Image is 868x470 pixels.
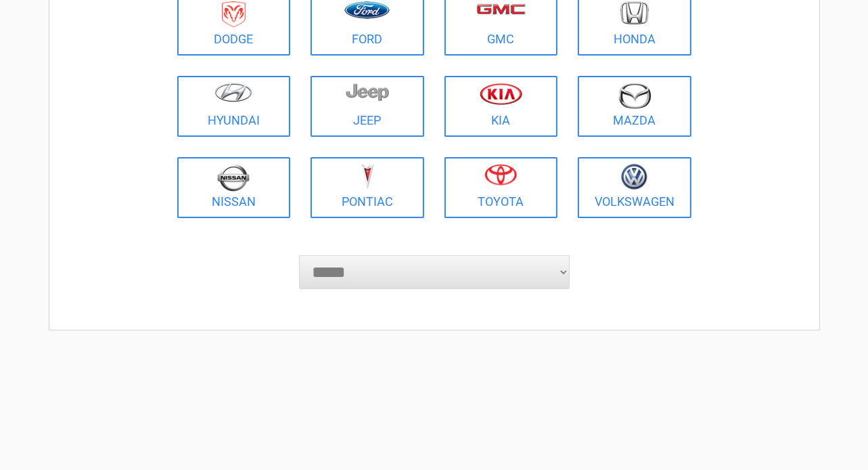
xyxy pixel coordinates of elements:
a: Toyota [444,157,558,218]
img: honda [620,1,649,25]
img: mazda [618,83,652,109]
img: hyundai [214,83,252,102]
a: Nissan [177,157,291,218]
a: Pontiac [311,157,424,218]
img: toyota [484,164,517,186]
img: volkswagen [621,164,647,190]
img: nissan [217,164,250,192]
img: dodge [222,1,246,28]
a: Volkswagen [578,157,691,218]
img: gmc [476,3,526,15]
img: pontiac [361,164,374,190]
img: kia [480,83,522,105]
img: ford [344,1,390,19]
img: jeep [346,83,389,102]
a: Jeep [311,76,424,137]
a: Hyundai [177,76,291,137]
a: Kia [444,76,558,137]
a: Mazda [578,76,691,137]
